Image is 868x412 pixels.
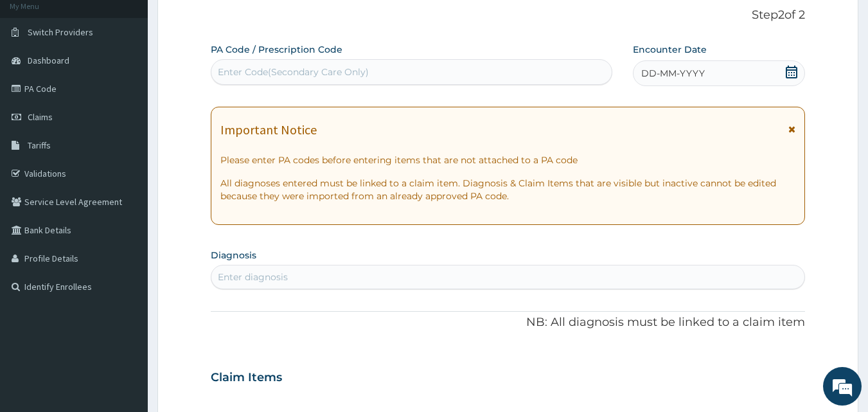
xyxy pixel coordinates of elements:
[24,64,52,96] img: d_794563401_company_1708531726252_794563401
[633,43,707,56] label: Encounter Date
[218,66,369,78] div: Enter Code(Secondary Care Only)
[28,111,53,123] span: Claims
[211,8,806,22] p: Step 2 of 2
[211,43,342,56] label: PA Code / Prescription Code
[211,6,242,37] div: Minimize live chat window
[211,371,282,385] h3: Claim Items
[211,314,806,331] p: NB: All diagnosis must be linked to a claim item
[641,67,705,80] span: DD-MM-YYYY
[220,154,796,166] p: Please enter PA codes before entering items that are not attached to a PA code
[75,124,177,254] span: We're online!
[28,55,69,66] span: Dashboard
[211,249,256,262] label: Diagnosis
[218,271,288,283] div: Enter diagnosis
[28,139,51,151] span: Tariffs
[220,123,317,137] h1: Important Notice
[28,26,93,38] span: Switch Providers
[220,177,796,202] p: All diagnoses entered must be linked to a claim item. Diagnosis & Claim Items that are visible bu...
[67,72,216,89] div: Chat with us now
[6,275,245,320] textarea: Type your message and hit 'Enter'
